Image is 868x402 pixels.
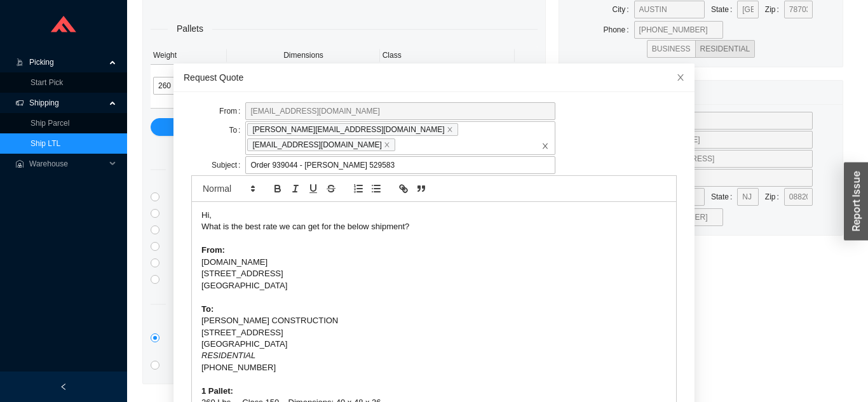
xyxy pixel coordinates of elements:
[447,126,453,133] span: close
[184,70,684,84] div: Request Quote
[219,102,245,120] label: From
[201,386,233,396] strong: 1 Pallet:
[201,327,667,338] div: [STREET_ADDRESS]
[676,73,685,82] span: close
[201,280,667,291] div: [GEOGRAPHIC_DATA]
[541,142,549,150] span: close
[613,1,634,18] label: City
[31,139,60,148] a: Ship LTL
[248,138,395,151] span: [EMAIL_ADDRESS][DOMAIN_NAME]
[201,210,667,221] div: Hi,
[201,362,667,373] div: [PHONE_NUMBER]
[711,1,737,18] label: State
[201,315,667,326] div: [PERSON_NAME] CONSTRUCTION
[29,154,105,174] span: Warehouse
[168,22,212,36] span: Pallets
[151,46,227,65] th: Weight
[29,93,105,113] span: Shipping
[31,78,63,87] a: Start Pick
[201,221,667,232] div: What is the best rate we can get for the below shipment?
[31,119,69,128] a: Ship Parcel
[700,44,750,53] span: RESIDENTIAL
[604,21,634,39] label: Phone
[29,52,105,72] span: Picking
[212,156,245,174] label: Subject
[201,245,225,255] strong: From:
[711,188,737,206] label: State
[384,142,390,148] span: close
[567,81,835,104] div: Return Address
[60,383,67,391] span: left
[765,188,784,206] label: Zip
[201,351,255,360] em: RESIDENTIAL
[201,268,667,279] div: [STREET_ADDRESS]
[380,46,515,65] th: Class
[151,118,538,136] button: Add Pallet
[667,64,695,91] button: Close
[229,121,246,139] label: To
[227,46,379,65] th: Dimensions
[166,162,243,177] span: Direct Services
[765,1,784,18] label: Zip
[166,297,243,311] span: Other Services
[201,338,667,350] div: [GEOGRAPHIC_DATA]
[201,257,667,268] div: [DOMAIN_NAME]
[397,138,406,152] input: [PERSON_NAME][EMAIL_ADDRESS][DOMAIN_NAME]close[EMAIL_ADDRESS][DOMAIN_NAME]closeclose
[201,304,214,314] strong: To:
[248,123,458,136] span: [PERSON_NAME][EMAIL_ADDRESS][DOMAIN_NAME]
[652,44,691,53] span: BUSINESS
